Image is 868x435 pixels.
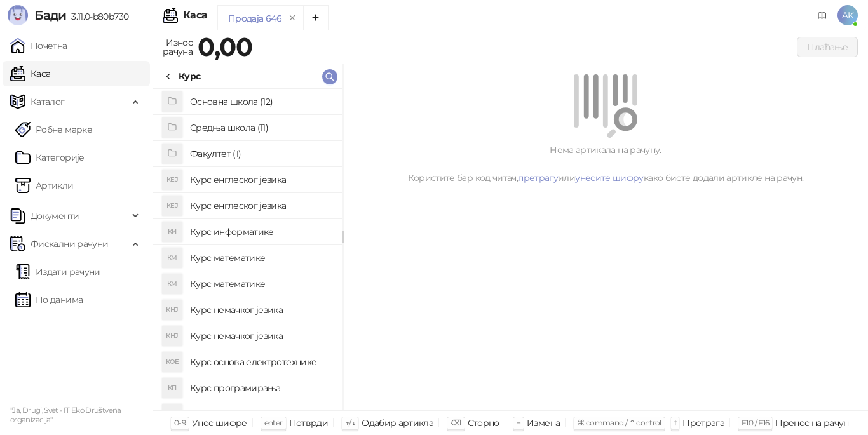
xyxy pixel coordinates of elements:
span: ↑/↓ [345,418,355,427]
div: КП [162,404,182,424]
h4: Средња школа (11) [190,117,332,138]
span: Каталог [31,89,65,114]
span: 3.11.0-b80b730 [66,11,128,22]
div: Измена [527,415,560,431]
div: Нема артикала на рачуну. Користите бар код читач, или како бисте додали артикле на рачун. [358,143,853,185]
a: Категорије [15,145,85,170]
div: КП [162,378,182,398]
h4: Курс математике [190,274,332,294]
h4: Факултет (1) [190,144,332,164]
a: Робне марке [15,117,92,142]
span: Фискални рачуни [31,231,108,257]
small: "Ja, Drugi, Svet - IT Eko Društvena organizacija" [10,406,121,424]
h4: Курс немачког језика [190,326,332,346]
a: Каса [10,61,50,86]
span: ⌘ command / ⌃ control [577,418,661,427]
div: Продаја 646 [228,11,281,25]
span: AK [837,5,858,25]
div: Сторно [468,415,499,431]
div: КЕЈ [162,196,182,216]
div: Курс [179,69,200,83]
a: унесите шифру [575,172,644,184]
div: Претрага [682,415,724,431]
div: grid [153,89,342,410]
a: претрагу [518,172,558,184]
a: По данима [15,287,83,312]
div: Износ рачуна [160,34,195,60]
div: Потврди [289,415,329,431]
div: КИ [162,222,182,242]
span: 0-9 [174,418,186,427]
h4: Курс програмирања [190,404,332,424]
span: F10 / F16 [742,418,769,427]
h4: Курс енглеског језика [190,196,332,216]
span: ⌫ [451,418,461,427]
a: ArtikliАртикли [15,173,74,198]
h4: Основна школа (12) [190,91,332,112]
img: Logo [8,5,28,25]
button: Add tab [303,5,329,30]
button: Плаћање [797,37,858,57]
h4: Курс немачког језика [190,300,332,320]
button: remove [284,13,301,23]
div: КМ [162,274,182,294]
h4: Курс математике [190,248,332,268]
h4: Курс основа електротехнике [190,352,332,372]
a: Издати рачуни [15,259,100,284]
div: КНЈ [162,300,182,320]
h4: Курс енглеског језика [190,170,332,190]
div: Каса [183,10,207,20]
div: Пренос на рачун [775,415,848,431]
strong: 0,00 [198,31,252,62]
div: КНЈ [162,326,182,346]
div: КЕЈ [162,170,182,190]
span: f [674,418,676,427]
a: Почетна [10,33,67,58]
span: Документи [31,203,79,229]
a: Документација [812,5,832,25]
span: + [517,418,520,427]
div: КМ [162,248,182,268]
div: Унос шифре [192,415,247,431]
div: КОЕ [162,352,182,372]
h4: Курс информатике [190,222,332,242]
span: enter [264,418,283,427]
span: Бади [34,8,66,23]
h4: Курс програмирања [190,378,332,398]
div: Одабир артикла [362,415,433,431]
